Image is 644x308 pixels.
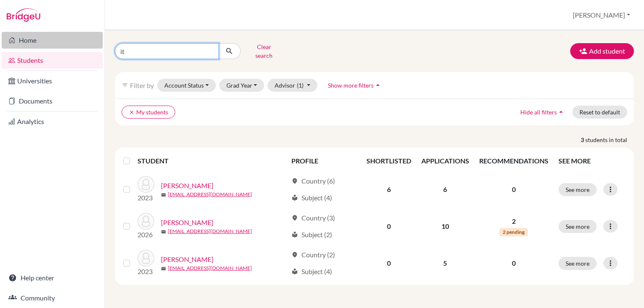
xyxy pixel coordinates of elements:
[570,43,634,59] button: Add student
[2,52,103,69] a: Students
[374,81,382,89] i: arrow_drop_up
[291,194,298,201] span: local_library
[161,181,213,191] a: [PERSON_NAME]
[291,251,298,258] span: location_on
[558,183,597,196] button: See more
[474,151,553,171] th: RECOMMENDATIONS
[2,93,103,109] a: Documents
[241,40,287,62] button: Clear search
[520,109,557,116] span: Hide all filters
[161,192,166,197] span: mail
[122,82,128,88] i: filter_list
[291,176,335,186] div: Country (6)
[291,231,298,238] span: local_library
[416,245,474,282] td: 5
[479,184,548,194] p: 0
[291,178,298,184] span: location_on
[416,171,474,208] td: 6
[553,151,631,171] th: SEE MORE
[558,220,597,233] button: See more
[557,108,565,116] i: arrow_drop_up
[161,266,166,271] span: mail
[115,43,219,59] input: Find student by name...
[321,79,389,92] button: Show more filtersarrow_drop_up
[581,135,585,144] strong: 3
[161,254,213,264] a: [PERSON_NAME]
[2,290,103,306] a: Community
[129,109,135,115] i: clear
[291,213,335,223] div: Country (3)
[267,79,317,92] button: Advisor(1)
[122,106,175,119] button: clearMy students
[138,213,154,230] img: Romano, Sebastian
[291,268,298,275] span: local_library
[291,230,332,240] div: Subject (2)
[2,269,103,286] a: Help center
[2,113,103,130] a: Analytics
[569,7,634,23] button: [PERSON_NAME]
[572,106,627,119] button: Reset to default
[479,258,548,268] p: 0
[297,82,304,89] span: (1)
[168,264,252,272] a: [EMAIL_ADDRESS][DOMAIN_NAME]
[161,217,213,228] a: [PERSON_NAME]
[416,151,474,171] th: APPLICATIONS
[138,230,154,240] p: 2026
[138,250,154,267] img: Williams-Parry, Sebastian
[2,32,103,49] a: Home
[286,151,361,171] th: PROFILE
[161,229,166,234] span: mail
[558,257,597,270] button: See more
[130,81,154,89] span: Filter by
[291,267,332,277] div: Subject (4)
[138,151,286,171] th: STUDENT
[291,193,332,203] div: Subject (4)
[138,193,154,203] p: 2023
[168,228,252,235] a: [EMAIL_ADDRESS][DOMAIN_NAME]
[291,215,298,221] span: location_on
[291,250,335,260] div: Country (2)
[585,135,634,144] span: students in total
[328,82,374,89] span: Show more filters
[361,151,416,171] th: SHORTLISTED
[513,106,572,119] button: Hide all filtersarrow_drop_up
[138,267,154,277] p: 2023
[7,8,40,22] img: Bridge-U
[157,79,216,92] button: Account Status
[361,171,416,208] td: 6
[138,176,154,193] img: Rolin, Sebastian
[361,208,416,245] td: 0
[479,216,548,226] p: 2
[168,191,252,198] a: [EMAIL_ADDRESS][DOMAIN_NAME]
[219,79,265,92] button: Grad Year
[416,208,474,245] td: 10
[499,228,528,236] span: 2 pending
[361,245,416,282] td: 0
[2,72,103,89] a: Universities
